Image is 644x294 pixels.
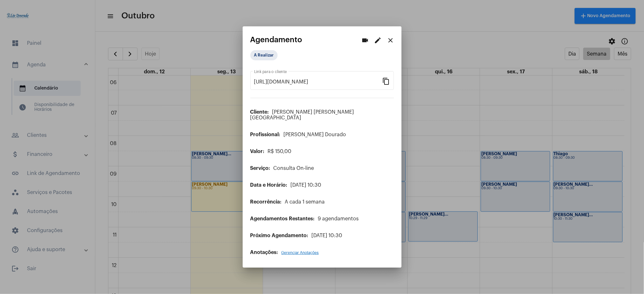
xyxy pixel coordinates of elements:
[250,50,278,60] mat-chip: A Realizar
[250,132,281,137] span: Profissional:
[362,37,369,44] mat-icon: videocam
[374,37,382,44] mat-icon: edit
[387,37,395,44] mat-icon: close
[250,199,282,204] span: Recorrência:
[250,216,315,221] span: Agendamentos Restantes:
[312,233,342,238] span: [DATE] 10:30
[291,183,322,188] span: [DATE] 10:30
[250,36,302,44] span: Agendamento
[250,110,269,115] span: Cliente:
[274,166,314,171] span: Consulta On-line
[383,77,390,85] mat-icon: content_copy
[250,183,288,188] span: Data e Horário:
[281,251,319,255] span: Gerenciar Anotações
[254,79,383,85] input: Link
[268,149,292,154] span: R$ 150,00
[284,132,346,137] span: [PERSON_NAME] Dourado
[250,149,265,154] span: Valor:
[250,250,278,255] span: Anotações:
[250,233,308,238] span: Próximo Agendamento:
[250,110,354,120] span: [PERSON_NAME] [PERSON_NAME][GEOGRAPHIC_DATA]
[250,166,270,171] span: Serviço:
[318,216,359,221] span: 9 agendamentos
[285,199,325,204] span: A cada 1 semana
